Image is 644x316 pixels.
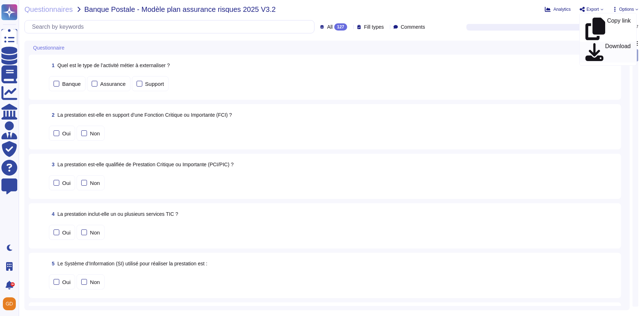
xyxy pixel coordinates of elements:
[57,162,234,167] span: La prestation est-elle qualifiée de Prestation Critique ou Importante (PCI/PIC) ?
[145,81,164,87] div: Support
[84,6,276,13] span: Banque Postale - Modèle plan assurance risques 2025 V3.2
[62,180,70,186] div: Oui
[545,6,571,12] button: Analytics
[90,131,100,136] div: Non
[90,230,100,235] div: Non
[49,261,55,266] span: 5
[49,212,55,217] span: 4
[605,43,631,61] p: Download
[3,297,16,310] img: user
[100,81,126,87] div: Assurance
[28,20,314,33] input: Search by keywords
[57,211,178,217] span: La prestation inclut-elle un ou plusieurs services TIC ?
[364,24,384,29] span: Fill types
[90,180,100,186] div: Non
[580,42,636,62] a: Download
[10,282,15,287] div: 9+
[334,23,347,31] div: 127
[57,112,232,118] span: La prestation est-elle en support d’une Fonction Critique ou Importante (FCI) ?
[24,6,73,13] span: Questionnaires
[553,7,571,11] span: Analytics
[62,279,70,285] div: Oui
[62,81,81,87] div: Banque
[1,296,21,312] button: user
[580,16,636,42] a: Copy link
[401,24,425,29] span: Comments
[607,18,631,40] p: Copy link
[327,24,333,29] span: All
[57,62,170,68] span: Quel est le type de l’activité métier à externaliser ?
[90,279,100,285] div: Non
[62,230,70,235] div: Oui
[49,112,55,117] span: 2
[62,131,70,136] div: Oui
[57,261,207,266] span: Le Système d’Information (SI) utilisé pour réaliser la prestation est :
[49,162,55,167] span: 3
[33,45,64,50] span: Questionnaire
[619,7,634,11] span: Options
[586,7,599,11] span: Export
[49,63,55,68] span: 1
